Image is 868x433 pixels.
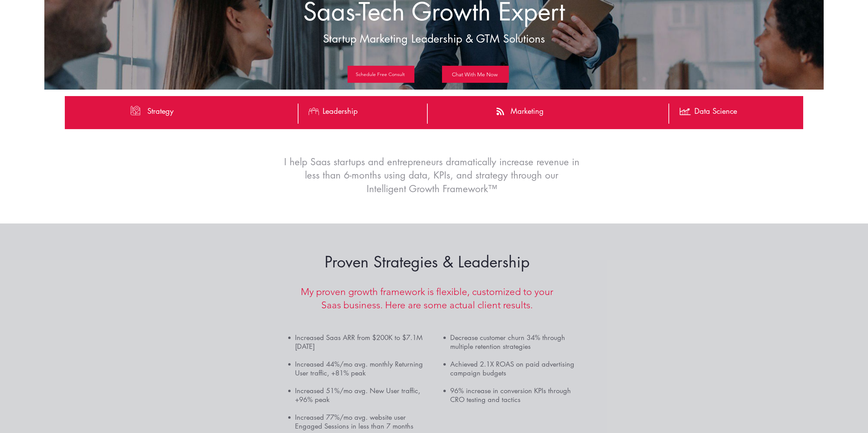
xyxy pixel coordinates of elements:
[348,66,414,83] a: Schedule Free Consult
[442,66,509,83] button: Chat With Me Now
[295,333,423,351] span: Increased Saas ARR from $200K to $7.1M [DATE]
[450,360,574,377] span: Achieved 2.1X ROAS on paid advertising campaign budgets
[356,71,405,77] span: Schedule Free Consult
[323,106,358,116] span: Leadership
[511,106,544,116] span: Marketing
[284,156,579,195] span: I help Saas startups and entrepreneurs dramatically increase revenue in less than 6-months using ...
[452,71,498,78] span: Chat With Me Now
[301,286,553,311] span: My proven growth framework is flexible, customized to your Saas business. Here are some actual cl...
[450,333,565,351] span: Decrease customer churn 34% through multiple retention strategies
[450,386,571,404] span: 96% increase in conversion KPIs through CRO testing and tactics
[295,413,413,431] span: Increased 77%/mo avg. website user Engaged Sessions in less than 7 months
[694,106,737,116] span: Data Science
[836,401,868,433] iframe: Wix Chat
[325,252,530,272] span: Proven Strategies & Leadership
[323,32,545,46] span: Startup Marketing Leadership & GTM Solutions
[295,360,423,377] span: Increased 44%/mo avg. monthly Returning User traffic, +81% peak
[295,386,420,404] span: Increased 51%/mo avg. New User traffic, +96% peak
[147,106,174,116] span: Strategy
